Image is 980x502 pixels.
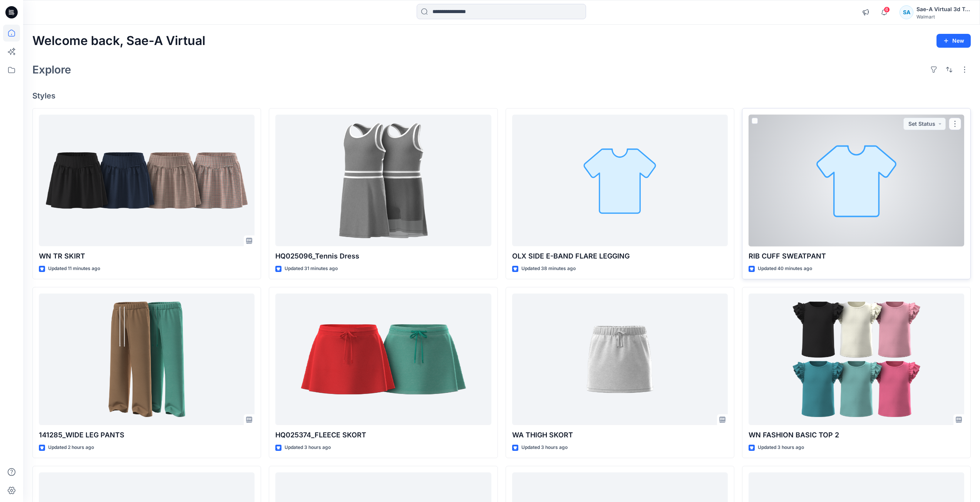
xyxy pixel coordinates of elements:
[48,265,100,273] p: Updated 11 minutes ago
[275,115,491,247] a: HQ025096_Tennis Dress
[285,444,331,452] p: Updated 3 hours ago
[916,5,970,14] div: Sae-A Virtual 3d Team
[275,251,491,262] p: HQ025096_Tennis Dress
[900,5,913,19] div: SA
[749,430,964,440] p: WN FASHION BASIC TOP 2
[48,444,94,452] p: Updated 2 hours ago
[285,265,338,273] p: Updated 31 minutes ago
[936,34,971,48] button: New
[512,115,728,247] a: OLX SIDE E-BAND FLARE LEGGING
[884,7,890,13] span: 6
[512,251,728,262] p: OLX SIDE E-BAND FLARE LEGGING
[758,265,812,273] p: Updated 40 minutes ago
[916,14,970,20] div: Walmart
[39,430,255,440] p: 141285_WIDE LEG PANTS
[521,444,568,452] p: Updated 3 hours ago
[521,265,576,273] p: Updated 38 minutes ago
[749,251,964,262] p: RIB CUFF SWEATPANT
[275,294,491,425] a: HQ025374_FLEECE SKORT
[758,444,804,452] p: Updated 3 hours ago
[32,91,971,100] h4: Styles
[39,251,255,262] p: WN TR SKIRT
[512,430,728,440] p: WA THIGH SKORT
[39,294,255,425] a: 141285_WIDE LEG PANTS
[749,294,964,425] a: WN FASHION BASIC TOP 2
[32,63,71,76] h2: Explore
[32,34,205,48] h2: Welcome back, Sae-A Virtual
[512,294,728,425] a: WA THIGH SKORT
[275,430,491,440] p: HQ025374_FLEECE SKORT
[749,115,964,247] a: RIB CUFF SWEATPANT
[39,115,255,247] a: WN TR SKIRT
